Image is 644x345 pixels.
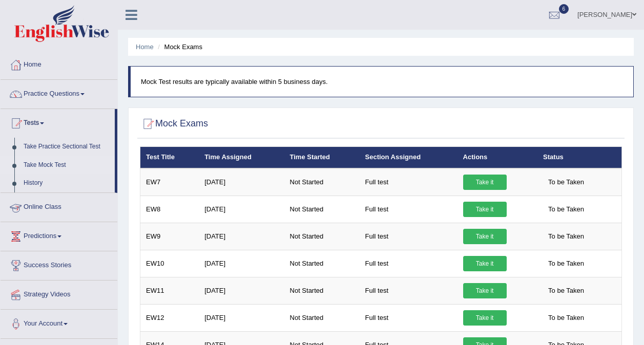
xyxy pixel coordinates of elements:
a: Success Stories [1,251,117,277]
td: EW9 [140,223,199,250]
td: EW12 [140,304,199,331]
a: Take it [463,229,507,244]
th: Time Assigned [199,147,284,168]
a: Online Class [1,193,117,219]
a: Home [1,51,117,76]
th: Test Title [140,147,199,168]
th: Status [537,147,621,168]
a: Predictions [1,222,117,248]
td: Not Started [284,277,360,304]
td: [DATE] [199,250,284,277]
span: To be Taken [543,175,589,190]
p: Mock Test results are typically available within 5 business days. [141,77,623,87]
td: EW11 [140,277,199,304]
td: EW7 [140,168,199,196]
a: Tests [1,109,115,135]
td: Not Started [284,223,360,250]
td: Full test [360,168,458,196]
td: Full test [360,223,458,250]
h2: Mock Exams [140,116,208,132]
td: [DATE] [199,304,284,331]
td: Not Started [284,250,360,277]
td: [DATE] [199,196,284,223]
li: Mock Exams [155,42,202,52]
a: Strategy Videos [1,281,117,306]
td: Full test [360,250,458,277]
td: [DATE] [199,277,284,304]
th: Actions [458,147,538,168]
td: EW8 [140,196,199,223]
a: Take Mock Test [19,156,115,175]
a: Your Account [1,310,117,335]
td: Full test [360,304,458,331]
td: Not Started [284,196,360,223]
a: Take it [463,175,507,190]
a: Take it [463,283,507,298]
th: Section Assigned [360,147,458,168]
a: History [19,174,115,192]
a: Take it [463,310,507,326]
span: 6 [559,4,569,14]
td: Full test [360,196,458,223]
td: EW10 [140,250,199,277]
span: To be Taken [543,310,589,326]
span: To be Taken [543,256,589,271]
td: Not Started [284,304,360,331]
td: Full test [360,277,458,304]
a: Practice Questions [1,80,117,105]
a: Home [136,43,154,51]
th: Time Started [284,147,360,168]
td: [DATE] [199,223,284,250]
span: To be Taken [543,202,589,217]
td: Not Started [284,168,360,196]
a: Take it [463,202,507,217]
td: [DATE] [199,168,284,196]
span: To be Taken [543,283,589,298]
span: To be Taken [543,229,589,244]
a: Take Practice Sectional Test [19,138,115,156]
a: Take it [463,256,507,271]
